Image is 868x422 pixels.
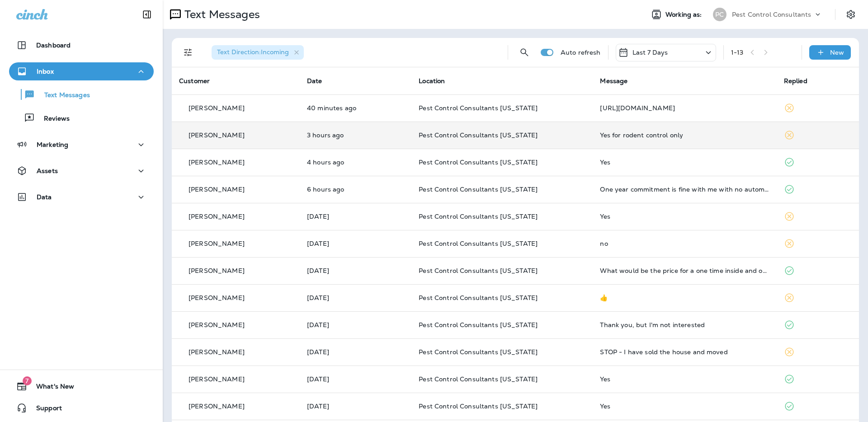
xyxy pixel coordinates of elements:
button: Filters [179,43,197,61]
button: Inbox [9,62,154,80]
span: Location [419,77,445,85]
button: Dashboard [9,36,154,54]
div: no [600,240,769,247]
span: Pest Control Consultants [US_STATE] [419,158,538,166]
p: [PERSON_NAME] [189,321,245,328]
button: Marketing [9,136,154,154]
p: [PERSON_NAME] [189,213,245,220]
p: Sep 15, 2025 09:06 AM [307,348,404,356]
span: Pest Control Consultants [US_STATE] [419,321,538,329]
button: Data [9,188,154,206]
button: Settings [843,6,859,23]
span: Working as: [665,11,704,19]
span: Support [27,404,62,415]
p: [PERSON_NAME] [189,104,245,112]
div: PC [713,8,726,21]
p: Marketing [37,141,68,148]
button: Text Messages [9,85,154,104]
p: Sep 16, 2025 11:19 AM [307,159,404,166]
p: [PERSON_NAME] [189,267,245,274]
p: Sep 15, 2025 10:19 AM [307,267,404,274]
p: Auto refresh [561,49,601,56]
span: Pest Control Consultants [US_STATE] [419,375,538,383]
span: Pest Control Consultants [US_STATE] [419,212,538,220]
span: Replied [784,77,807,85]
button: Collapse Sidebar [134,5,160,23]
p: [PERSON_NAME] [189,348,245,356]
p: Sep 15, 2025 09:07 AM [307,321,404,328]
button: Search Messages [515,43,533,61]
p: [PERSON_NAME] [189,375,245,383]
span: Pest Control Consultants [US_STATE] [419,294,538,302]
p: Sep 15, 2025 09:03 AM [307,403,404,410]
span: Pest Control Consultants [US_STATE] [419,185,538,193]
p: Text Messages [35,91,90,100]
div: 1 - 13 [731,49,744,56]
span: Date [307,77,322,85]
p: Dashboard [36,42,71,49]
span: Text Direction : Incoming [217,48,289,56]
div: Thank you, but I'm not interested [600,321,769,328]
button: Reviews [9,108,154,127]
div: Yes [600,403,769,410]
span: Pest Control Consultants [US_STATE] [419,267,538,275]
div: Yes for rodent control only [600,131,769,139]
div: Yes [600,213,769,220]
p: [PERSON_NAME] [189,159,245,166]
span: Pest Control Consultants [US_STATE] [419,239,538,248]
span: Message [600,77,627,85]
p: New [830,49,844,56]
span: Pest Control Consultants [US_STATE] [419,104,538,112]
span: 7 [23,376,32,385]
p: [PERSON_NAME] [189,131,245,139]
div: https://redf.in/AGFvSK [600,104,769,112]
button: Support [9,399,154,417]
div: Text Direction:Incoming [212,45,304,60]
span: Customer [179,77,210,85]
div: One year commitment is fine with me with no automatic renewal, unlike the other company or the pr... [600,186,769,193]
span: Pest Control Consultants [US_STATE] [419,131,538,139]
p: Pest Control Consultants [732,11,811,18]
span: What's New [27,383,74,394]
p: Reviews [35,115,70,123]
div: Yes [600,159,769,166]
p: Sep 15, 2025 09:04 AM [307,375,404,383]
p: Sep 15, 2025 11:19 AM [307,240,404,247]
div: 👍 [600,294,769,301]
p: [PERSON_NAME] [189,186,245,193]
div: What would be the price for a one time inside and outdoors around the house for spiders? [600,267,769,274]
div: Yes [600,375,769,383]
p: Data [37,193,52,201]
p: Sep 16, 2025 03:17 PM [307,104,404,112]
p: [PERSON_NAME] [189,294,245,301]
p: Assets [37,167,58,174]
p: Text Messages [181,8,260,21]
span: Pest Control Consultants [US_STATE] [419,402,538,410]
p: Inbox [37,68,54,75]
p: Sep 15, 2025 10:09 AM [307,294,404,301]
button: Assets [9,162,154,180]
p: [PERSON_NAME] [189,240,245,247]
span: Pest Control Consultants [US_STATE] [419,348,538,356]
div: STOP - I have sold the house and moved [600,348,769,356]
p: Last 7 Days [632,49,668,56]
button: 7What's New [9,377,154,395]
p: Sep 16, 2025 09:31 AM [307,186,404,193]
p: Sep 15, 2025 02:46 PM [307,213,404,220]
p: Sep 16, 2025 12:17 PM [307,131,404,139]
p: [PERSON_NAME] [189,403,245,410]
